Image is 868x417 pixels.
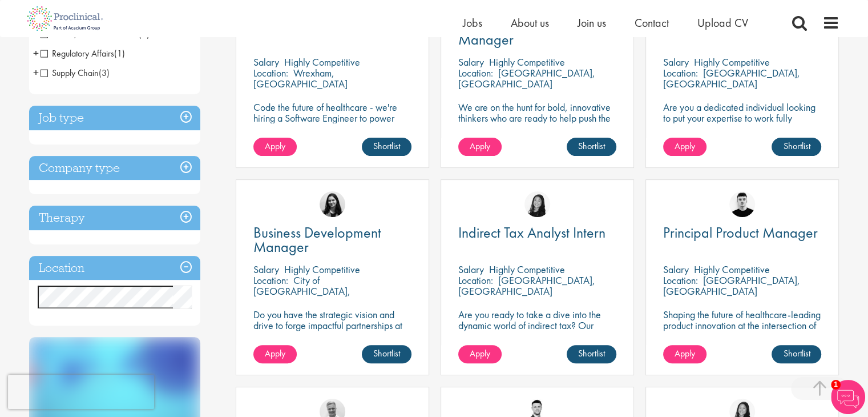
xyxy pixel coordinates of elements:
a: Apply [663,138,706,156]
p: Code the future of healthcare - we're hiring a Software Engineer to power innovation and precisio... [253,102,411,145]
p: Shaping the future of healthcare-leading product innovation at the intersection of technology and... [663,309,821,342]
a: Apply [663,345,706,363]
span: Apply [675,347,695,359]
span: 1 [831,380,841,390]
span: Regulatory Affairs [41,47,125,59]
p: Are you a dedicated individual looking to put your expertise to work fully flexibly in a remote p... [663,102,821,134]
a: Shortlist [362,345,411,363]
a: Shortlist [772,138,821,156]
span: (3) [99,67,110,79]
span: Salary [458,263,484,276]
a: Jobs [463,15,482,30]
span: Apply [470,347,490,359]
p: Highly Competitive [284,263,360,276]
a: Principal Product Manager [663,226,821,240]
img: Indre Stankeviciute [320,191,345,217]
h3: Therapy [29,206,200,230]
p: Do you have the strategic vision and drive to forge impactful partnerships at the forefront of ph... [253,309,411,374]
a: Contact [635,15,669,30]
img: Chatbot [831,380,865,414]
span: Indirect Tax Analyst Intern [458,223,605,242]
a: Apply [458,345,502,363]
a: Business Development Manager [253,226,411,254]
p: Wrexham, [GEOGRAPHIC_DATA] [253,66,348,90]
span: Salary [458,55,484,69]
span: Location: [663,66,698,79]
span: Location: [253,274,288,287]
img: Numhom Sudsok [524,191,550,217]
a: Global Trial Supply Manager [458,18,616,47]
p: City of [GEOGRAPHIC_DATA], [GEOGRAPHIC_DATA] [253,274,350,308]
p: [GEOGRAPHIC_DATA], [GEOGRAPHIC_DATA] [458,274,595,298]
img: Patrick Melody [729,191,755,217]
a: Shortlist [772,345,821,363]
p: Highly Competitive [694,55,770,69]
span: Salary [663,263,689,276]
span: Location: [253,66,288,79]
p: Highly Competitive [284,55,360,69]
a: Apply [458,138,502,156]
span: Location: [458,274,493,287]
a: Join us [578,15,606,30]
p: [GEOGRAPHIC_DATA], [GEOGRAPHIC_DATA] [663,66,800,90]
span: Apply [265,347,285,359]
span: Location: [458,66,493,79]
iframe: reCAPTCHA [8,375,154,409]
h3: Company type [29,156,200,181]
span: Salary [663,55,689,69]
span: (1) [114,47,125,59]
span: Apply [675,140,695,152]
p: [GEOGRAPHIC_DATA], [GEOGRAPHIC_DATA] [663,274,800,298]
p: Highly Competitive [694,263,770,276]
a: Shortlist [362,138,411,156]
a: Indirect Tax Analyst Intern [458,226,616,240]
a: Upload CV [697,15,748,30]
p: [GEOGRAPHIC_DATA], [GEOGRAPHIC_DATA] [458,66,595,90]
p: Highly Competitive [489,55,565,69]
span: Location: [663,274,698,287]
a: Shortlist [567,138,616,156]
span: Salary [253,263,279,276]
span: Salary [253,55,279,69]
span: + [33,45,39,62]
p: Are you ready to take a dive into the dynamic world of indirect tax? Our client is recruiting for... [458,309,616,363]
span: Apply [265,140,285,152]
p: Highly Competitive [489,263,565,276]
span: Regulatory Affairs [41,47,114,59]
span: Principal Product Manager [663,223,818,242]
p: We are on the hunt for bold, innovative thinkers who are ready to help push the boundaries of sci... [458,102,616,145]
span: Supply Chain [41,67,110,79]
a: Apply [253,138,297,156]
a: About us [511,15,549,30]
span: Business Development Manager [253,223,381,256]
span: Apply [470,140,490,152]
span: Supply Chain [41,67,99,79]
h3: Location [29,256,200,280]
a: Shortlist [567,345,616,363]
span: + [33,64,39,81]
a: Apply [253,345,297,363]
h3: Job type [29,106,200,130]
